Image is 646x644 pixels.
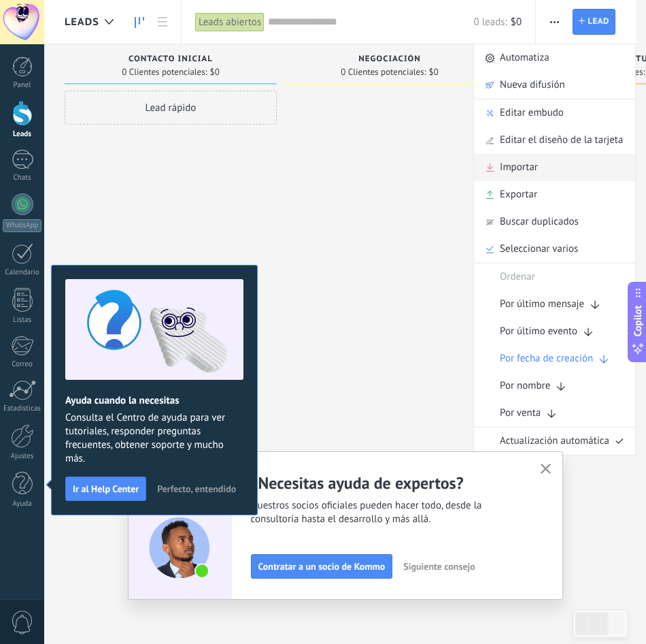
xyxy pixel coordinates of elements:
span: Por último mensaje [500,291,584,318]
div: Panel [3,81,42,90]
button: Perfecto, entendido [151,479,242,499]
span: Siguiente consejo [403,562,475,571]
span: Copilot [631,306,645,337]
span: Leads [65,16,99,29]
span: 0 leads: [474,16,507,29]
span: $0 [429,68,439,76]
span: Contratar a un socio de Kommo [258,562,386,571]
button: Contratar a un socio de Kommo [251,554,393,579]
span: Seleccionar varios [500,236,578,263]
span: Actualización automática [500,428,609,455]
a: Leads [128,9,151,35]
div: Contacto inicial [71,54,270,66]
span: Buscar duplicados [500,208,579,236]
div: Calendario [3,268,42,277]
h2: ¿Necesitas ayuda de expertos? [251,472,524,494]
div: Ajustes [3,452,42,461]
span: Exportar [500,181,537,208]
button: Ir al Help Center [65,477,146,501]
div: Listas [3,316,42,325]
a: Lead [573,9,615,35]
span: Por venta [500,400,541,427]
span: Por último evento [500,318,577,345]
a: Automatiza [474,44,635,71]
span: $0 [511,16,522,29]
span: Contacto inicial [129,54,213,64]
span: Ordenar [500,263,535,291]
span: Consulta el Centro de ayuda para ver tutoriales, responder preguntas frecuentes, obtener soporte ... [65,411,243,466]
div: Negociación [290,54,489,66]
span: Ir al Help Center [73,484,139,494]
span: Importar [500,154,538,181]
span: 0 Clientes potenciales: [341,68,426,76]
div: WhatsApp [3,219,41,232]
span: Por fecha de creación [500,345,593,372]
span: Editar el diseño de la tarjeta [500,127,623,154]
span: Editar embudo [500,99,564,127]
div: Correo [3,360,42,369]
div: Estadísticas [3,404,42,413]
span: Automatiza [500,44,549,71]
span: Perfecto, entendido [157,484,236,494]
span: Negociación [358,54,421,64]
span: 0 Clientes potenciales: [560,68,645,76]
div: Chats [3,174,42,182]
div: Leads [3,130,42,139]
button: Siguiente consejo [397,556,481,577]
div: Lead rápido [65,91,277,125]
span: $0 [210,68,220,76]
span: 0 Clientes potenciales: [122,68,207,76]
div: Leads abiertos [195,12,265,32]
a: Lista [151,9,174,35]
span: Por nombre [500,372,550,400]
span: Nuestros socios oficiales pueden hacer todo, desde la consultoría hasta el desarrollo y más allá. [251,499,524,526]
span: Nueva difusión [500,71,565,99]
div: Ayuda [3,500,42,509]
span: Lead [588,10,609,34]
h2: Ayuda cuando la necesitas [65,394,243,407]
button: Más [545,9,564,35]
